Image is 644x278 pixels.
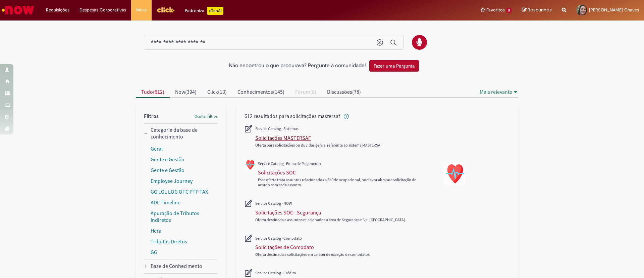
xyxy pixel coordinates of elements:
span: [PERSON_NAME] Chaves [589,7,639,13]
span: Despesas Corporativas [79,7,126,13]
p: +GenAi [207,7,223,15]
span: Favoritos [486,7,505,13]
a: Rascunhos [522,7,552,13]
span: 5 [506,8,512,13]
img: ServiceNow [1,3,35,17]
span: More [136,7,147,13]
span: Requisições [46,7,69,13]
span: Rascunhos [528,7,552,13]
button: Fazer uma Pergunta [369,60,419,72]
div: Padroniza [185,7,223,15]
img: click_logo_yellow_360x200.png [157,5,175,15]
h2: Não encontrou o que procurava? Pergunte à comunidade! [229,63,366,69]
